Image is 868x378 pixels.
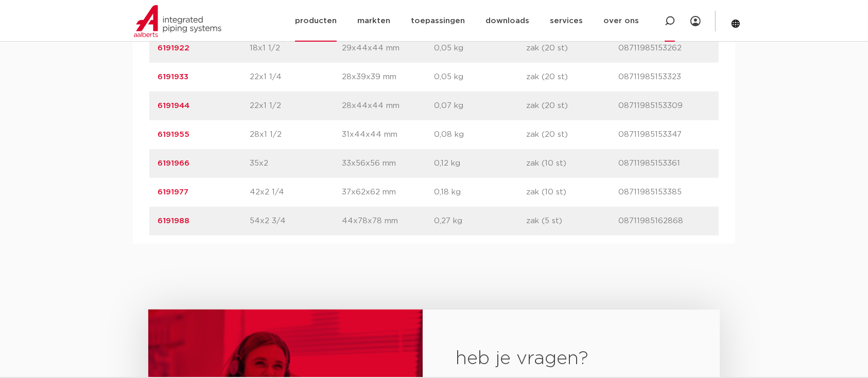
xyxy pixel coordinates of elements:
p: zak (10 st) [526,186,618,199]
h2: heb je vragen? [456,347,687,371]
p: 08711985162868 [618,215,710,227]
p: 08711985153309 [618,100,710,112]
a: 6191944 [158,102,189,110]
p: 08711985153347 [618,129,710,141]
p: 44x78x78 mm [342,215,434,227]
p: zak (5 st) [526,215,618,227]
p: zak (20 st) [526,129,618,141]
p: 08711985153385 [618,186,710,199]
p: 08711985153323 [618,71,710,83]
p: zak (20 st) [526,71,618,83]
a: 6191933 [158,73,188,81]
p: 42x2 1/4 [250,186,342,199]
p: 0,12 kg [434,157,526,170]
p: zak (10 st) [526,157,618,170]
p: 0,08 kg [434,129,526,141]
p: 31x44x44 mm [342,129,434,141]
p: 29x44x44 mm [342,42,434,55]
p: 08711985153361 [618,157,710,170]
p: 22x1 1/2 [250,100,342,112]
p: zak (20 st) [526,42,618,55]
p: 37x62x62 mm [342,186,434,199]
p: 28x1 1/2 [250,129,342,141]
p: 22x1 1/4 [250,71,342,83]
a: 6191966 [158,159,189,167]
p: 54x2 3/4 [250,215,342,227]
a: 6191977 [158,188,188,196]
p: 18x1 1/2 [250,42,342,55]
a: 6191955 [158,131,189,138]
p: 28x39x39 mm [342,71,434,83]
a: 6191922 [158,44,189,52]
p: 0,05 kg [434,42,526,55]
a: 6191988 [158,217,189,225]
p: 28x44x44 mm [342,100,434,112]
p: zak (20 st) [526,100,618,112]
p: 0,27 kg [434,215,526,227]
p: 33x56x56 mm [342,157,434,170]
p: 0,07 kg [434,100,526,112]
p: 0,05 kg [434,71,526,83]
p: 0,18 kg [434,186,526,199]
p: 35x2 [250,157,342,170]
p: 08711985153262 [618,42,710,55]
